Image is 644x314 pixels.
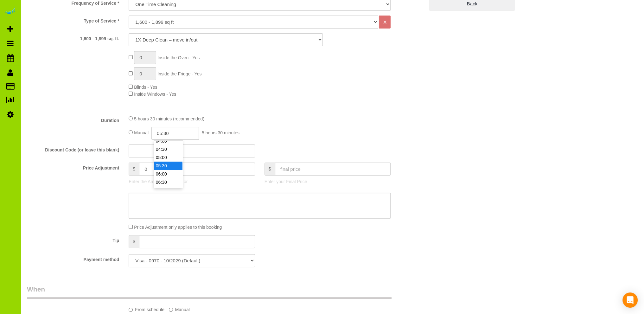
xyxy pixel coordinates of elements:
[22,33,124,42] label: 1,600 - 1,899 sq. ft.
[154,186,182,195] li: 07:00
[154,170,182,178] li: 06:00
[22,254,124,263] label: Payment method
[134,225,222,230] span: Price Adjustment only applies to this booking
[22,163,124,171] label: Price Adjustment
[275,163,391,176] input: final price
[129,163,139,176] span: $
[265,178,391,185] p: Enter your Final Price
[22,115,124,124] label: Duration
[169,304,190,313] label: Manual
[134,116,204,121] span: 5 hours 30 minutes (recommended)
[27,285,392,299] legend: When
[22,16,124,24] label: Type of Service *
[154,145,182,153] li: 04:30
[622,292,638,308] div: Open Intercom Messenger
[154,153,182,162] li: 05:00
[265,163,275,176] span: $
[22,235,124,244] label: Tip
[129,308,133,312] input: From schedule
[154,162,182,170] li: 05:30
[202,130,239,135] span: 5 hours 30 minutes
[129,178,255,185] p: Enter the Amount to Adjust, or
[134,85,157,90] span: Blinds - Yes
[134,92,176,97] span: Inside Windows - Yes
[169,308,173,312] input: Manual
[22,144,124,153] label: Discount Code (or leave this blank)
[129,304,164,313] label: From schedule
[134,130,149,135] span: Manual
[129,235,139,248] span: $
[154,178,182,186] li: 06:30
[4,6,16,15] img: Automaid Logo
[157,55,200,60] span: Inside the Oven - Yes
[157,71,201,76] span: Inside the Fridge - Yes
[154,137,182,145] li: 04:00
